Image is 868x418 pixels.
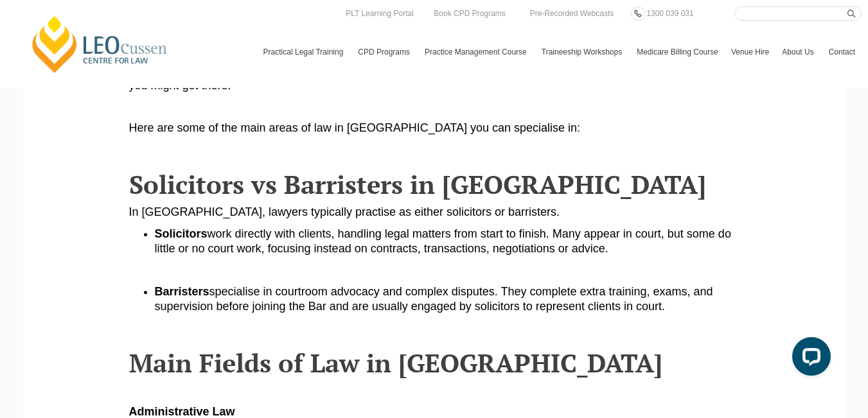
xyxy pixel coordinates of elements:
[351,33,418,71] a: CPD Programs
[418,33,535,71] a: Practice Management Course
[129,64,738,91] span: This guide gives you an overview of the main types of law in [GEOGRAPHIC_DATA], what each area in...
[822,33,862,71] a: Contact
[646,9,693,18] span: 1300 039 031
[129,167,706,201] span: Solicitors vs Barristers in [GEOGRAPHIC_DATA]
[129,121,581,134] span: Here are some of the main areas of law in [GEOGRAPHIC_DATA] you can specialise in:
[155,227,208,240] span: Solicitors
[129,205,560,218] span: In [GEOGRAPHIC_DATA], lawyers typically practise as either solicitors or barristers.
[155,285,209,298] span: Barristers
[527,6,617,21] a: Pre-Recorded Webcasts
[725,33,775,71] a: Venue Hire
[155,285,713,313] span: specialise in courtroom advocacy and complex disputes. They complete extra training, exams, and s...
[129,345,662,379] span: Main Fields of Law in [GEOGRAPHIC_DATA]
[257,33,352,71] a: Practical Legal Training
[775,33,822,71] a: About Us
[535,33,630,71] a: Traineeship Workshops
[129,405,235,418] span: Administrative Law
[430,6,508,21] a: Book CPD Programs
[643,6,696,21] a: 1300 039 031
[630,33,725,71] a: Medicare Billing Course
[155,227,731,255] span: work directly with clients, handling legal matters from start to finish. Many appear in court, bu...
[342,6,417,21] a: PLT Learning Portal
[29,14,171,74] a: [PERSON_NAME] Centre for Law
[782,332,836,386] iframe: LiveChat chat widget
